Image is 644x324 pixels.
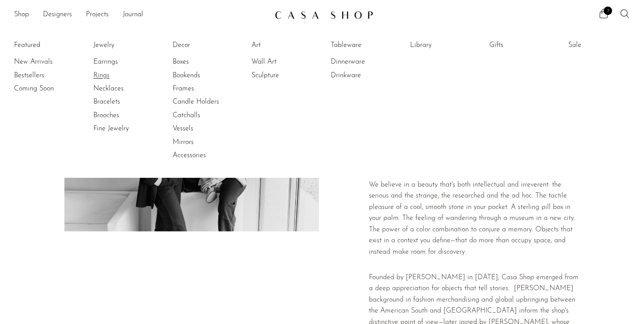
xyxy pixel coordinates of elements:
a: Jewelry [93,40,159,50]
a: Bestsellers [14,71,80,80]
ul: Library [410,39,476,55]
nav: Desktop navigation [14,7,268,22]
a: Designers [43,9,72,21]
ul: NEW HEADER MENU [14,7,268,22]
a: Decor [173,40,238,50]
ul: Jewelry [93,39,159,136]
ul: Decor [173,39,238,162]
a: Dinnerware [331,57,396,67]
a: Bracelets [93,97,159,107]
a: Earrings [93,57,159,67]
a: Library [410,40,476,50]
a: Sale [568,40,634,50]
a: Brooches [93,111,159,120]
a: Boxes [173,57,238,67]
a: Wall Art [251,57,317,67]
a: Gifts [489,40,555,50]
p: We believe in a beauty that's both intellectual and irreverent: the serious and the strange, the ... [369,180,580,258]
a: Tableware [331,40,396,50]
a: Bookends [173,71,238,80]
a: Accessories [173,151,238,160]
a: Vessels [173,124,238,133]
a: Necklaces [93,84,159,94]
a: Art [251,40,317,50]
a: Mirrors [173,137,238,147]
ul: Gifts [489,39,555,55]
a: Coming Soon [14,84,80,94]
ul: Sale [568,39,634,55]
a: Catchalls [173,111,238,120]
a: Shop [14,9,29,21]
a: Projects [86,9,109,21]
ul: Art [251,39,317,82]
a: Rings [93,71,159,80]
a: Fine Jewelry [93,124,159,133]
a: Sculpture [251,71,317,80]
ul: Tableware [331,39,396,82]
span: 7 [604,7,612,15]
a: Drinkware [331,71,396,80]
a: New Arrivals [14,57,80,67]
a: Frames [173,84,238,94]
a: Journal [123,9,143,21]
ul: Featured [14,55,80,95]
a: Candle Holders [173,97,238,107]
